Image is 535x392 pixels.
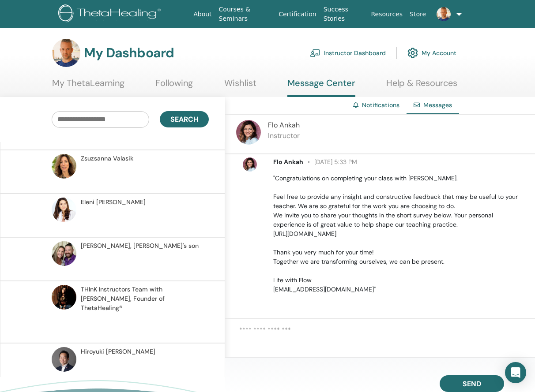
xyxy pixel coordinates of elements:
[160,111,209,127] button: Search
[52,39,80,67] img: default.jpg
[215,1,275,27] a: Courses & Seminars
[407,43,456,63] a: My Account
[52,198,76,222] img: default.jpg
[155,78,193,95] a: Following
[273,174,525,294] p: "Congratulations on completing your class with [PERSON_NAME]. Feel free to provide any insight an...
[463,379,481,388] span: Send
[52,347,76,372] img: default.jpg
[423,101,452,109] span: Messages
[81,198,146,207] span: Eleni [PERSON_NAME]
[58,4,164,24] img: logo.png
[170,115,198,124] span: Search
[268,120,300,130] span: Flo Ankah
[81,347,155,356] span: Hiroyuki [PERSON_NAME]
[303,158,357,166] span: [DATE] 5:33 PM
[320,1,368,27] a: Success Stories
[505,362,526,383] div: Open Intercom Messenger
[440,375,504,392] button: Send
[236,120,261,145] img: default.jpg
[310,49,320,57] img: chalkboard-teacher.svg
[81,154,133,163] span: Zsuzsanna Valasik
[52,154,76,179] img: default.jpg
[406,6,430,22] a: Store
[287,78,355,97] a: Message Center
[243,157,257,172] img: default.jpg
[52,78,124,95] a: My ThetaLearning
[81,285,206,313] span: THInK Instructors Team with [PERSON_NAME], Founder of ThetaHealing®
[362,101,399,109] a: Notifications
[310,43,386,63] a: Instructor Dashboard
[52,241,76,266] img: default.jpg
[224,78,256,95] a: Wishlist
[268,131,300,141] p: Instructor
[81,241,199,250] span: [PERSON_NAME], [PERSON_NAME]'s son
[84,45,174,61] h3: My Dashboard
[275,6,320,22] a: Certification
[437,7,451,21] img: default.jpg
[190,6,215,22] a: About
[273,158,303,166] span: Flo Ankah
[407,45,418,60] img: cog.svg
[52,285,76,310] img: default.jpg
[368,6,407,22] a: Resources
[386,78,457,95] a: Help & Resources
